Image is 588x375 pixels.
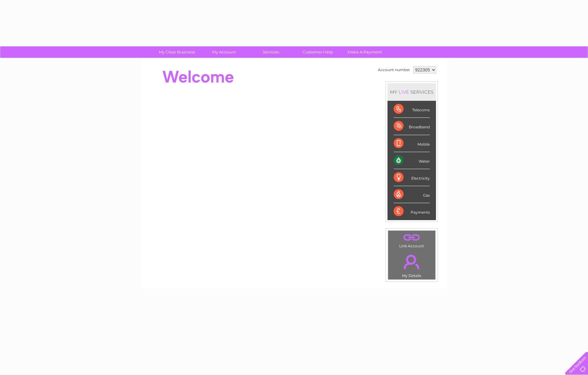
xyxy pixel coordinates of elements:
[394,169,430,186] div: Electricity
[394,152,430,169] div: Water
[394,135,430,152] div: Mobile
[397,89,410,95] div: LIVE
[376,65,412,75] td: Account number
[245,46,296,58] a: Services
[388,230,436,250] td: Link Account
[151,46,202,58] a: My Clear Business
[394,118,430,135] div: Broadband
[388,249,436,280] td: My Details
[394,186,430,203] div: Gas
[387,83,436,101] div: MY SERVICES
[390,251,434,273] a: .
[394,203,430,220] div: Payments
[198,46,249,58] a: My Account
[292,46,343,58] a: Customer Help
[339,46,390,58] a: Make A Payment
[394,101,430,118] div: Telecoms
[390,232,434,243] a: .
